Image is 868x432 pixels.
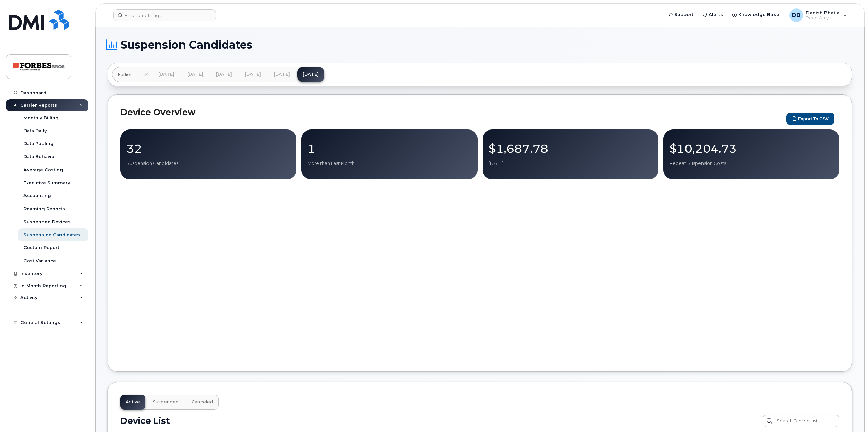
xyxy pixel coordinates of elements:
[489,142,653,155] p: $1,687.78
[240,67,266,82] a: [DATE]
[126,160,290,167] p: Suspension Candidates
[121,40,253,50] span: Suspension Candidates
[118,71,132,78] span: Earlier
[786,113,834,125] button: Export to CSV
[670,142,833,155] p: $10,204.73
[182,67,209,82] a: [DATE]
[192,399,213,405] span: Canceled
[120,107,783,117] h2: Device Overview
[670,160,833,167] p: Repeat Suspension Costs
[268,67,295,82] a: [DATE]
[211,67,238,82] a: [DATE]
[126,142,290,155] p: 32
[308,160,471,167] p: More than Last Month
[489,160,653,167] p: [DATE]
[153,399,179,405] span: Suspended
[297,67,324,82] a: [DATE]
[120,416,170,426] h2: Device List
[308,142,471,155] p: 1
[112,67,148,82] a: Earlier
[763,415,839,427] input: Search Device List...
[153,67,180,82] a: [DATE]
